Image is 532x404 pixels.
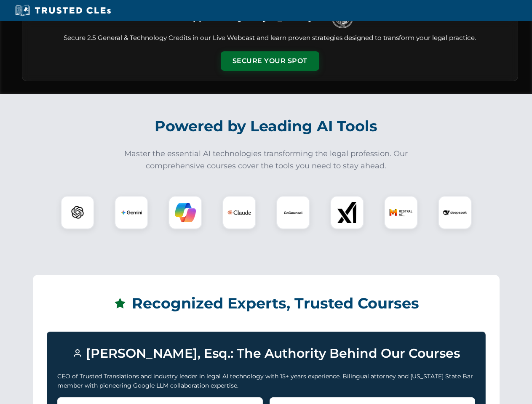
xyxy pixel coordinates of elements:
[330,196,364,229] div: xAI
[221,51,319,71] button: Secure Your Spot
[121,202,142,223] img: Gemini Logo
[61,196,94,229] div: ChatGPT
[337,202,358,223] img: xAI Logo
[168,196,202,229] div: Copilot
[57,372,475,391] p: CEO of Trusted Translations and industry leader in legal AI technology with 15+ years experience....
[115,196,148,229] div: Gemini
[443,201,467,224] img: DeepSeek Logo
[438,196,472,229] div: DeepSeek
[57,342,475,365] h3: [PERSON_NAME], Esq.: The Authority Behind Our Courses
[47,289,486,318] h2: Recognized Experts, Trusted Courses
[276,196,310,229] div: CoCounsel
[32,33,508,43] p: Secure 2.5 General & Technology Credits in our Live Webcast and learn proven strategies designed ...
[175,202,196,223] img: Copilot Logo
[283,202,304,223] img: CoCounsel Logo
[65,200,90,225] img: ChatGPT Logo
[13,4,113,17] img: Trusted CLEs
[119,148,414,172] p: Master the essential AI technologies transforming the legal profession. Our comprehensive courses...
[222,196,256,229] div: Claude
[227,201,251,224] img: Claude Logo
[384,196,418,229] div: Mistral AI
[33,112,500,141] h2: Powered by Leading AI Tools
[389,201,413,224] img: Mistral AI Logo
